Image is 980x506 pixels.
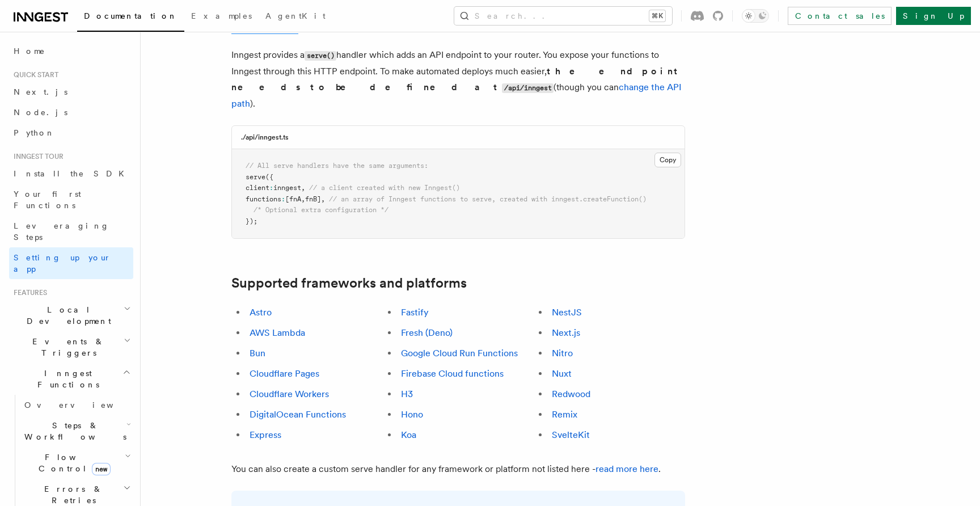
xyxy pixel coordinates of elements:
span: inngest [273,184,301,192]
span: /* Optional extra configuration */ [254,206,388,214]
a: Firebase Cloud functions [401,368,504,379]
span: Documentation [84,11,178,20]
span: Python [14,128,55,137]
a: Remix [552,409,577,420]
a: SvelteKit [552,429,590,440]
span: Install the SDK [14,169,131,178]
a: AgentKit [259,3,332,31]
button: Inngest Functions [9,363,133,395]
span: }); [246,217,257,225]
code: /api/inngest [502,83,554,93]
span: Leveraging Steps [14,221,109,242]
span: Flow Control [20,452,125,474]
span: : [269,184,273,192]
a: Nitro [552,348,573,359]
a: read more here [595,463,658,474]
span: // an array of Inngest functions to serve, created with inngest.createFunction() [329,195,647,203]
a: Setting up your app [9,247,133,279]
a: Sign Up [896,7,971,25]
span: Features [9,288,47,297]
span: client [246,184,269,192]
span: Setting up your app [14,253,111,273]
a: Hono [401,409,423,420]
span: ({ [265,173,273,181]
a: NestJS [552,307,582,318]
button: Local Development [9,300,133,331]
button: Steps & Workflows [20,415,133,447]
span: Node.js [14,108,67,117]
span: // a client created with new Inngest() [309,184,460,192]
a: Bun [250,348,265,359]
a: Overview [20,395,133,415]
a: DigitalOcean Functions [250,409,346,420]
span: functions [246,195,281,203]
span: Overview [24,400,141,410]
a: Node.js [9,102,133,123]
a: Cloudflare Workers [250,389,329,399]
span: Home [14,45,45,57]
a: Fresh (Deno) [401,327,453,338]
a: Your first Functions [9,184,133,216]
button: Toggle dark mode [742,9,769,23]
a: Cloudflare Pages [250,368,319,379]
span: new [92,463,111,475]
span: Next.js [14,87,67,96]
a: Express [250,429,281,440]
a: Supported frameworks and platforms [231,275,467,291]
button: Copy [654,153,681,167]
span: serve [246,173,265,181]
h3: ./api/inngest.ts [241,133,289,142]
span: Local Development [9,304,124,327]
span: Inngest Functions [9,368,122,390]
span: [fnA [285,195,301,203]
a: Next.js [9,82,133,102]
button: Events & Triggers [9,331,133,363]
a: Python [9,123,133,143]
span: AgentKit [265,11,326,20]
span: , [301,184,305,192]
span: Your first Functions [14,189,81,210]
p: Inngest provides a handler which adds an API endpoint to your router. You expose your functions t... [231,47,685,112]
span: Errors & Retries [20,483,123,506]
a: Leveraging Steps [9,216,133,247]
p: You can also create a custom serve handler for any framework or platform not listed here - . [231,461,685,477]
a: Nuxt [552,368,572,379]
button: Search...⌘K [454,7,672,25]
span: : [281,195,285,203]
a: Koa [401,429,416,440]
a: Home [9,41,133,61]
span: Events & Triggers [9,336,124,359]
span: Inngest tour [9,152,64,161]
a: Install the SDK [9,163,133,184]
button: Flow Controlnew [20,447,133,479]
span: Steps & Workflows [20,420,126,442]
span: Quick start [9,70,58,79]
span: , [321,195,325,203]
kbd: ⌘K [649,10,665,22]
span: Examples [191,11,252,20]
code: serve() [305,51,336,61]
a: Examples [184,3,259,31]
a: AWS Lambda [250,327,305,338]
a: Redwood [552,389,590,399]
a: Google Cloud Run Functions [401,348,518,359]
a: H3 [401,389,413,399]
span: fnB] [305,195,321,203]
a: Fastify [401,307,429,318]
a: Astro [250,307,272,318]
span: , [301,195,305,203]
a: Next.js [552,327,580,338]
a: Contact sales [788,7,892,25]
span: // All serve handlers have the same arguments: [246,162,428,170]
a: Documentation [77,3,184,32]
